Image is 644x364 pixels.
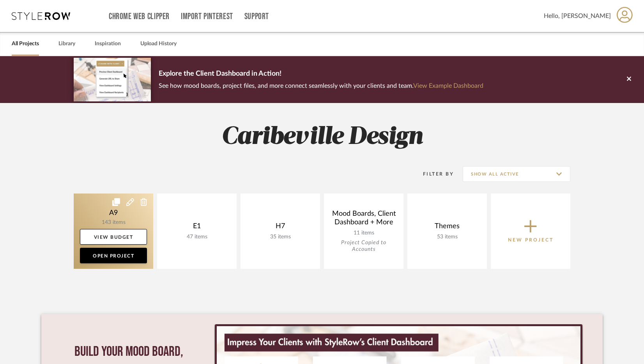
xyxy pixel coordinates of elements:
img: d5d033c5-7b12-40c2-a960-1ecee1989c38.png [74,58,151,101]
button: New Project [491,194,570,269]
p: New Project [508,236,554,244]
h2: Caribeville Design [41,123,603,152]
div: E1 [163,222,230,234]
span: Hello, [PERSON_NAME] [544,11,611,21]
div: Mood Boards, Client Dashboard + More [330,210,397,230]
div: 53 items [414,234,481,240]
div: 11 items [330,230,397,236]
a: Library [58,39,75,49]
div: Filter By [413,170,454,178]
a: All Projects [12,39,39,49]
p: See how mood boards, project files, and more connect seamlessly with your clients and team. [159,80,483,91]
a: View Example Dashboard [413,83,483,89]
a: Import Pinterest [181,13,233,20]
div: 35 items [247,234,314,240]
a: Inspiration [95,39,121,49]
p: Explore the Client Dashboard in Action! [159,68,483,80]
a: Upload History [140,39,177,49]
a: View Budget [80,229,147,245]
div: H7 [247,222,314,234]
a: Open Project [80,248,147,263]
a: Support [244,13,269,20]
div: Project Copied to Accounts [330,240,397,253]
div: 47 items [163,234,230,240]
a: Chrome Web Clipper [109,13,170,20]
div: Themes [414,222,481,234]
